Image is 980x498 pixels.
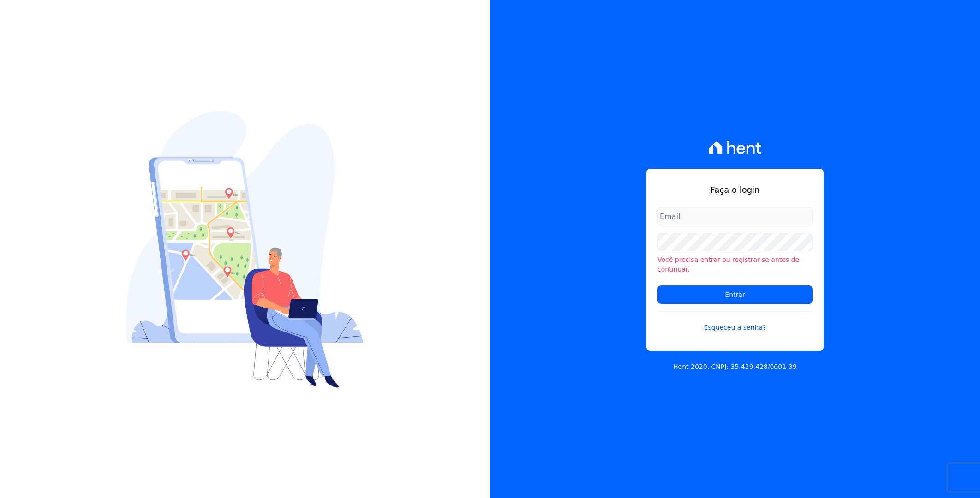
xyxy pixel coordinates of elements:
[126,111,364,388] img: Login
[657,255,813,274] li: Você precisa entrar ou registrar-se antes de continuar.
[673,362,797,372] p: Hent 2020. CNPJ: 35.429.428/0001-39
[657,285,813,304] input: Entrar
[657,207,813,225] input: Email
[657,184,813,196] h1: Faça o login
[657,311,813,332] a: Esqueceu a senha?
